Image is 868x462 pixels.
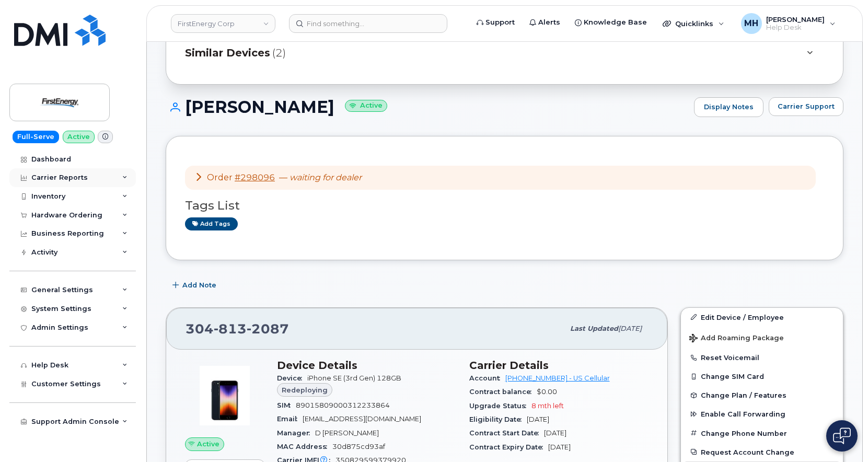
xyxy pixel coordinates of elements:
span: Support [485,17,515,28]
a: FirstEnergy Corp [171,14,275,33]
input: Find something... [289,14,447,33]
span: 30d875cd93af [332,443,385,451]
span: Active [197,439,219,449]
span: [DATE] [548,443,571,451]
span: Eligibility Date [469,415,527,423]
span: Manager [277,429,315,437]
button: Change Phone Number [681,424,843,443]
div: Melissa Hoye [734,13,843,34]
span: SIM [277,401,296,409]
span: iPhone SE (3rd Gen) 128GB [307,374,401,382]
div: Quicklinks [655,13,732,34]
span: Redeploying [282,385,328,395]
button: Change Plan / Features [681,386,843,405]
h3: Tags List [185,199,824,212]
span: MH [744,17,758,30]
span: Contract Expiry Date [469,443,548,451]
span: $0.00 [537,388,557,396]
span: 813 [214,321,247,337]
span: Help Desk [766,24,825,32]
span: [DATE] [544,429,566,437]
span: Email [277,415,303,423]
button: Add Roaming Package [681,327,843,348]
span: Device [277,374,307,382]
span: 2087 [247,321,289,337]
span: Last updated [570,325,618,332]
a: Alerts [522,12,568,33]
span: D [PERSON_NAME] [315,429,379,437]
a: #298096 [235,172,275,182]
a: Support [469,12,522,33]
span: Account [469,374,505,382]
span: Contract balance [469,388,537,396]
a: Edit Device / Employee [681,308,843,327]
span: Upgrade Status [469,402,531,410]
span: [EMAIL_ADDRESS][DOMAIN_NAME] [303,415,421,423]
button: Carrier Support [769,97,843,116]
a: Add tags [185,217,238,230]
button: Change SIM Card [681,367,843,386]
span: MAC Address [277,443,332,451]
a: [PHONE_NUMBER] - US Cellular [505,374,610,382]
span: Change Plan / Features [701,391,786,399]
span: 89015809000312233864 [296,401,390,409]
span: Carrier Support [778,101,835,111]
span: 304 [186,321,289,337]
em: waiting for dealer [290,172,362,182]
span: Quicklinks [675,19,713,28]
span: Contract Start Date [469,429,544,437]
span: Add Note [182,280,216,290]
a: Display Notes [694,97,763,117]
span: Order [207,172,233,182]
span: [PERSON_NAME] [766,15,825,24]
span: Add Roaming Package [689,334,784,344]
button: Reset Voicemail [681,348,843,367]
small: Active [345,100,387,112]
span: 8 mth left [531,402,564,410]
h1: [PERSON_NAME] [166,98,689,116]
span: Alerts [538,17,560,28]
span: — [279,172,362,182]
span: (2) [272,45,286,61]
span: Similar Devices [185,45,270,61]
span: [DATE] [527,415,549,423]
span: [DATE] [618,325,642,332]
span: Enable Call Forwarding [701,410,785,418]
h3: Carrier Details [469,359,649,372]
h3: Device Details [277,359,457,372]
button: Enable Call Forwarding [681,405,843,423]
button: Add Note [166,276,225,295]
button: Request Account Change [681,443,843,461]
img: Open chat [833,428,851,444]
img: image20231002-3703462-1angbar.jpeg [193,364,256,427]
a: Knowledge Base [568,12,654,33]
span: Knowledge Base [584,17,647,28]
